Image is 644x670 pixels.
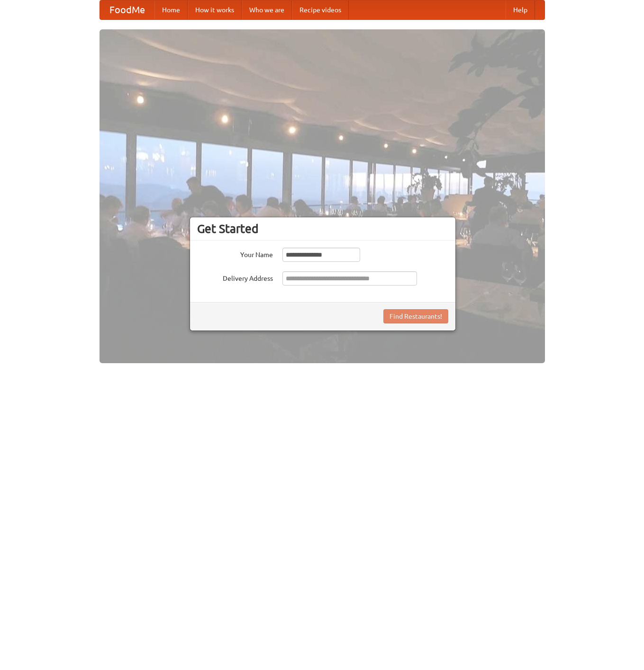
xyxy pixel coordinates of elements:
[154,0,188,19] a: Home
[188,0,242,19] a: How it works
[292,0,349,19] a: Recipe videos
[506,0,535,19] a: Help
[197,222,448,236] h3: Get Started
[197,248,273,259] label: Your Name
[100,0,154,19] a: FoodMe
[383,309,448,323] button: Find Restaurants!
[197,271,273,283] label: Delivery Address
[242,0,292,19] a: Who we are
